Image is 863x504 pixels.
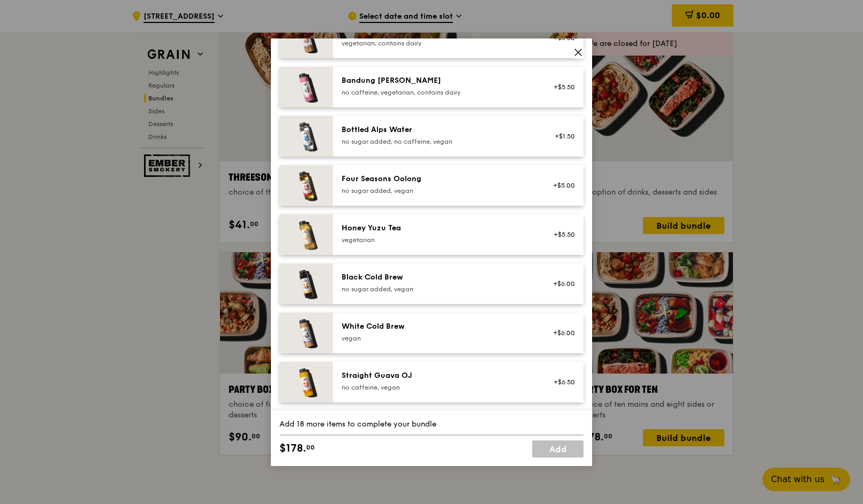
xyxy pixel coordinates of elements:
[547,329,575,337] div: +$6.00
[547,83,575,91] div: +$5.50
[279,214,333,255] img: daily_normal_honey-yuzu-tea.jpg
[342,321,534,332] div: White Cold Brew
[279,313,333,353] img: daily_normal_HORZ-white-cold-brew.jpg
[342,285,534,293] div: no sugar added, vegan
[547,230,575,239] div: +$5.50
[342,236,534,244] div: vegetarian
[279,263,333,304] img: daily_normal_HORZ-black-cold-brew.jpg
[547,378,575,386] div: +$6.50
[532,440,584,458] a: Add
[342,137,534,146] div: no sugar added, no caffeine, vegan
[342,334,534,343] div: vegan
[342,383,534,392] div: no caffeine, vegan
[342,88,534,97] div: no caffeine, vegetarian, contains dairy
[342,370,534,381] div: Straight Guava OJ
[342,174,534,184] div: Four Seasons Oolong
[342,187,534,195] div: no sugar added, vegan
[279,362,333,402] img: daily_normal_HORZ-straight-guava-OJ.jpg
[342,272,534,283] div: Black Cold Brew
[279,419,584,430] div: Add 18 more items to complete your bundle
[547,280,575,288] div: +$6.00
[547,181,575,190] div: +$5.00
[342,75,534,86] div: Bandung [PERSON_NAME]
[342,223,534,234] div: Honey Yuzu Tea
[547,132,575,141] div: +$1.50
[279,440,306,456] span: $178.
[342,125,534,135] div: Bottled Alps Water
[279,116,333,157] img: daily_normal_HORZ-bottled-alps-water.jpg
[306,443,315,452] span: 00
[342,39,534,48] div: vegetarian, contains dairy
[279,165,333,206] img: daily_normal_HORZ-four-seasons-oolong.jpg
[279,67,333,107] img: daily_normal_HORZ-bandung-gao.jpg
